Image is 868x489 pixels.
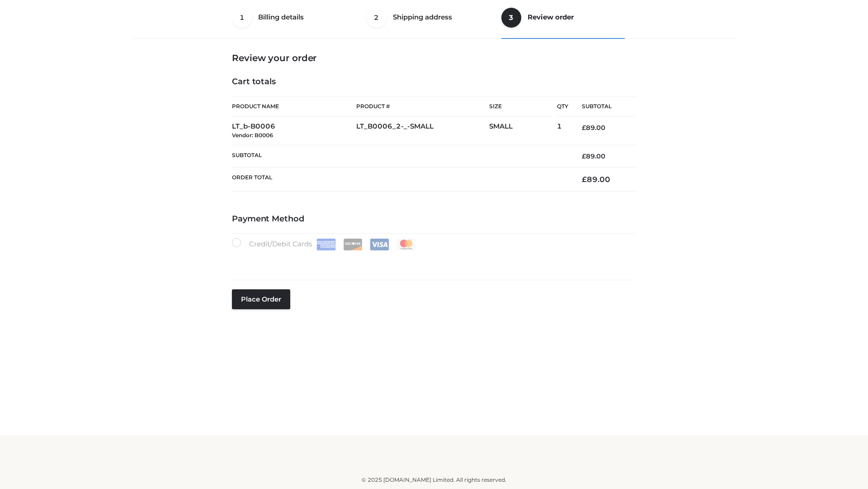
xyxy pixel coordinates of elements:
[237,254,631,264] iframe: Secure card payment input frame
[557,117,568,145] td: 1
[232,96,356,117] th: Product Name
[489,96,552,117] th: Size
[232,53,636,63] h3: Review your order
[582,124,605,132] bdi: 89.00
[582,124,586,132] span: £
[582,175,587,184] span: £
[356,117,489,145] td: LT_B0006_2-_-SMALL
[316,239,336,250] img: Amex
[232,214,636,224] h4: Payment Method
[557,96,568,117] th: Qty
[232,77,636,87] h4: Cart totals
[343,239,363,250] img: Discover
[232,145,568,167] th: Subtotal
[582,175,610,184] bdi: 89.00
[232,238,417,250] label: Credit/Debit Cards
[582,152,605,160] bdi: 89.00
[370,239,389,250] img: Visa
[232,132,273,139] small: Vendor: B0006
[356,96,489,117] th: Product #
[489,117,557,145] td: SMALL
[232,168,568,192] th: Order Total
[568,96,636,117] th: Subtotal
[396,239,416,250] img: Mastercard
[232,117,356,145] td: LT_b-B0006
[134,475,734,484] div: © 2025 [DOMAIN_NAME] Limited. All rights reserved.
[232,289,290,309] button: Place order
[582,152,586,160] span: £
